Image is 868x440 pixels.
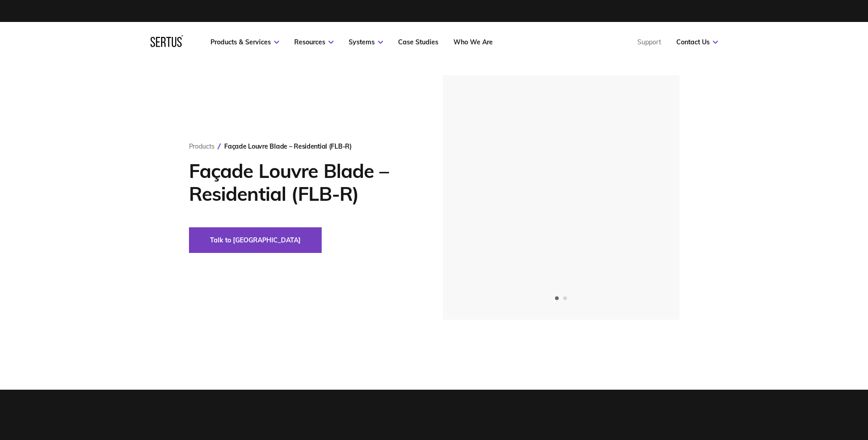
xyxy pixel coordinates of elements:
a: Contact Us [676,38,718,46]
a: Case Studies [398,38,438,46]
span: Go to slide 2 [563,296,567,300]
a: Products & Services [210,38,279,46]
a: Support [637,38,661,46]
a: Resources [294,38,334,46]
a: Products [189,142,215,150]
button: Talk to [GEOGRAPHIC_DATA] [189,227,322,253]
a: Systems [349,38,383,46]
h1: Façade Louvre Blade – Residential (FLB-R) [189,160,415,205]
a: Who We Are [453,38,493,46]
